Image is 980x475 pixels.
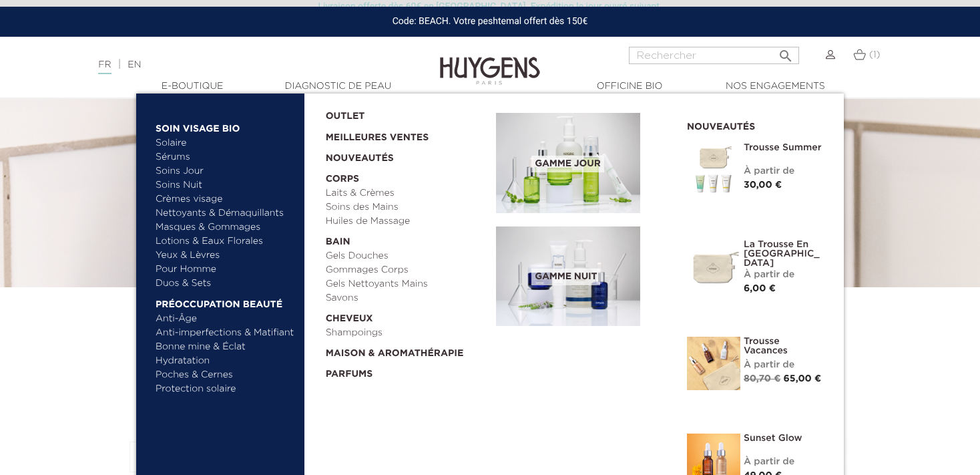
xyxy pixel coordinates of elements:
[156,192,295,206] a: Crèmes visage
[326,277,487,291] a: Gels Nettoyants Mains
[156,263,295,277] a: Pour Homme
[869,50,881,59] span: (1)
[744,337,824,355] a: Trousse Vacances
[778,44,794,60] i: 
[496,113,640,213] img: routine_jour_banner.jpg
[326,326,487,340] a: Shampoings
[271,80,405,94] a: Diagnostic de peau
[128,60,141,69] a: EN
[156,115,295,136] a: Soin Visage Bio
[744,284,776,293] span: 6,00 €
[744,240,824,268] a: La Trousse en [GEOGRAPHIC_DATA]
[326,214,487,228] a: Huiles de Massage
[853,49,881,60] a: (1)
[156,150,295,164] a: Sérums
[326,186,487,200] a: Laits & Crèmes
[91,57,398,73] div: |
[326,166,487,186] a: Corps
[784,374,822,383] span: 65,00 €
[687,143,740,196] img: Trousse Summer
[708,80,842,94] a: Nos engagements
[744,434,824,443] a: Sunset Glow
[629,47,799,64] input: Rechercher
[687,240,740,293] img: La Trousse en Coton
[326,263,487,277] a: Gommages Corps
[326,124,475,145] a: Meilleures Ventes
[156,206,295,220] a: Nettoyants & Démaquillants
[156,312,295,326] a: Anti-Âge
[531,269,600,285] span: Gamme nuit
[156,249,295,263] a: Yeux & Lèvres
[744,455,824,469] div: À partir de
[440,35,540,87] img: Huygens
[326,145,487,166] a: Nouveautés
[744,143,824,152] a: Trousse Summer
[687,337,740,390] img: La Trousse vacances
[326,340,487,361] a: Maison & Aromathérapie
[156,382,295,396] a: Protection solaire
[687,117,824,133] h2: Nouveautés
[496,113,667,213] a: Gamme jour
[326,361,487,381] a: Parfums
[531,156,603,172] span: Gamme jour
[563,80,696,94] a: Officine Bio
[156,178,283,192] a: Soins Nuit
[326,228,487,249] a: Bain
[744,164,824,178] div: À partir de
[130,442,295,472] button: Pertinence
[156,291,295,312] a: Préoccupation beauté
[326,305,487,326] a: Cheveux
[98,60,111,74] a: FR
[126,80,259,94] a: E-Boutique
[326,103,475,124] a: OUTLET
[744,180,782,190] span: 30,00 €
[156,164,295,178] a: Soins Jour
[156,354,295,368] a: Hydratation
[156,136,295,150] a: Solaire
[744,358,824,372] div: À partir de
[156,220,295,234] a: Masques & Gommages
[774,43,798,61] button: 
[326,249,487,263] a: Gels Douches
[326,291,487,305] a: Savons
[326,200,487,214] a: Soins des Mains
[744,374,780,383] span: 80,70 €
[156,326,295,340] a: Anti-imperfections & Matifiant
[156,340,295,354] a: Bonne mine & Éclat
[156,234,295,249] a: Lotions & Eaux Florales
[496,226,640,327] img: routine_nuit_banner.jpg
[744,268,824,282] div: À partir de
[156,277,295,291] a: Duos & Sets
[496,226,667,327] a: Gamme nuit
[156,368,295,382] a: Poches & Cernes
